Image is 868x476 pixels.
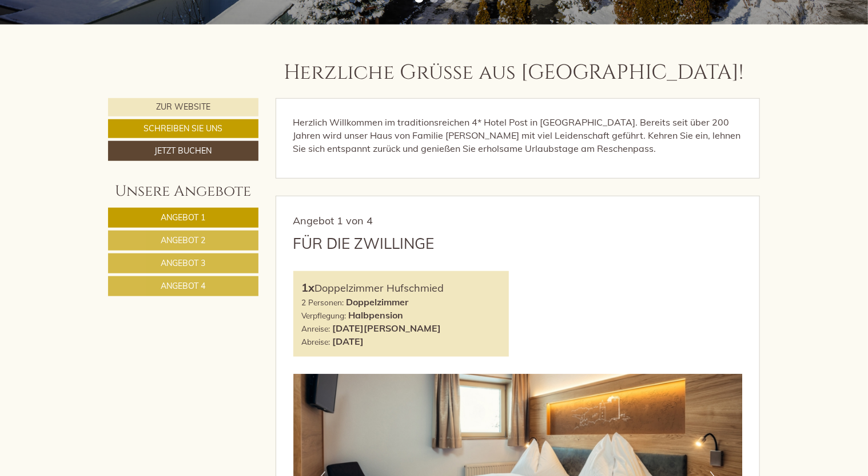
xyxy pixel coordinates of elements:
[161,235,205,245] span: Angebot 2
[302,297,344,307] small: 2 Personen:
[293,214,373,227] span: Angebot 1 von 4
[293,116,743,155] p: Herzlich Willkommen im traditionsreichen 4* Hotel Post in [GEOGRAPHIC_DATA]. Bereits seit über 20...
[333,336,364,347] b: [DATE]
[302,324,331,333] small: Anreise:
[161,281,205,291] span: Angebot 4
[108,181,258,202] div: Unsere Angebote
[108,119,258,138] a: Schreiben Sie uns
[302,280,315,295] b: 1x
[302,337,331,346] small: Abreise:
[302,310,347,320] small: Verpflegung:
[302,280,501,296] div: Doppelzimmer Hufschmied
[347,296,409,308] b: Doppelzimmer
[284,62,744,84] h1: Herzliche Grüße aus [GEOGRAPHIC_DATA]!
[333,322,441,334] b: [DATE][PERSON_NAME]
[108,141,258,161] a: Jetzt buchen
[161,258,205,268] span: Angebot 3
[108,98,258,116] a: Zur Website
[161,212,205,223] span: Angebot 1
[349,309,404,321] b: Halbpension
[293,233,435,254] div: Für die Zwillinge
